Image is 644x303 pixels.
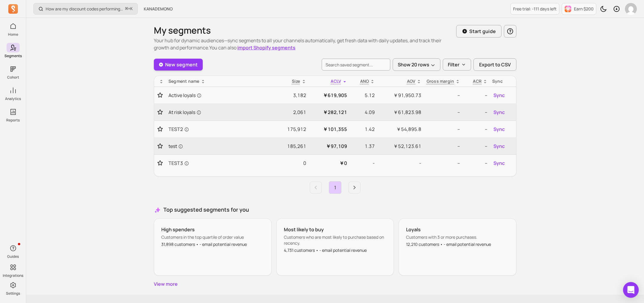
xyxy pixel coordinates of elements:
[456,25,501,38] button: Start guide
[492,158,506,168] button: Sync
[406,226,509,233] p: Loyals
[380,109,421,116] p: ￥61,823.98
[7,242,20,260] button: Guides
[493,160,505,167] span: Sync
[492,78,514,84] div: Sync
[311,109,347,116] p: ￥282,121
[157,160,164,166] button: Toggle favorite
[623,282,639,298] div: Open Intercom Messenger
[4,54,22,58] p: Segments
[329,182,341,193] a: Page 1 is your current page
[5,96,21,101] p: Analytics
[426,92,460,99] p: --
[154,25,456,36] h1: My segments
[154,181,516,194] ul: Pagination
[479,61,511,68] span: Export to CSV
[168,92,202,99] span: Active loyals
[277,109,306,116] p: 2,061
[322,59,390,71] input: search
[465,160,487,167] p: --
[473,78,482,84] p: ACR
[513,6,557,12] p: Free trial: -111 days left
[465,126,487,133] p: --
[8,32,18,37] p: Home
[492,107,506,117] button: Sync
[3,273,23,278] p: Integrations
[157,92,164,98] button: Toggle favorite
[473,58,516,71] button: Export to CSV
[157,109,164,115] button: Toggle favorite
[380,143,421,150] p: ￥52,123.61
[161,234,264,240] p: Customers in the top quartile of order value
[406,234,509,240] p: Customers with 3 or more purchases.
[493,126,505,133] span: Sync
[277,143,306,150] p: 185,261
[311,160,347,167] p: ￥0
[277,92,306,99] p: 3,182
[469,28,496,35] p: Start guide
[352,126,375,133] p: 1.42
[380,92,421,99] p: ￥91,950.73
[393,58,440,71] button: Show 20 rows
[426,126,460,133] p: --
[6,291,20,296] p: Settings
[562,3,596,15] button: Earn $200
[465,92,487,99] p: --
[168,109,201,116] span: At risk loyals
[574,6,594,12] p: Earn $200
[510,3,559,15] a: Free trial: -111 days left
[426,143,460,150] p: --
[284,234,387,246] p: Customers who are most likely to purchase based on recency.
[493,109,505,116] span: Sync
[154,280,516,288] a: View more
[144,6,173,12] span: KANADEMONO
[284,247,387,253] p: 4,731 customers • - email potential revenue
[46,6,123,12] p: How are my discount codes performing daily?
[360,78,369,84] span: ANO
[7,75,19,80] p: Cohort
[125,6,133,12] span: +
[352,143,375,150] p: 1.37
[407,78,416,84] p: AOV
[493,143,505,150] span: Sync
[465,143,487,150] p: --
[130,7,133,11] kbd: K
[284,226,387,233] p: Most likely to buy
[157,126,164,132] button: Toggle favorite
[352,160,375,167] p: -
[277,160,306,167] p: 0
[380,126,421,133] p: ￥54,895.8
[168,160,189,167] span: TEST3
[427,78,454,84] p: Gross margin
[6,118,20,123] p: Reports
[7,254,19,259] p: Guides
[292,78,300,84] span: Size
[168,126,272,133] a: TEST2
[492,124,506,134] button: Sync
[168,78,272,84] div: Segment name
[349,182,360,193] a: Next page
[597,3,609,15] button: Toggle dark mode
[168,143,183,150] span: test
[277,126,306,133] p: 175,912
[168,109,272,116] a: At risk loyals
[352,109,375,116] p: 4.09
[311,126,347,133] p: ￥101,355
[448,61,459,68] p: Filter
[168,160,272,167] a: TEST3
[352,92,375,99] p: 5.12
[380,160,421,167] p: -
[406,241,509,247] p: 12,210 customers • - email potential revenue
[311,92,347,99] p: ￥619,905
[426,160,460,167] p: --
[209,44,295,51] span: You can also
[237,44,295,51] a: import Shopify segments
[154,37,456,51] p: Your hub for dynamic audiences—sync segments to all your channels automatically, get fresh data w...
[625,3,637,15] img: avatar
[443,59,471,71] button: Filter
[493,92,505,99] span: Sync
[426,109,460,116] p: --
[125,5,128,13] kbd: ⌘
[168,143,272,150] a: test
[492,90,506,100] button: Sync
